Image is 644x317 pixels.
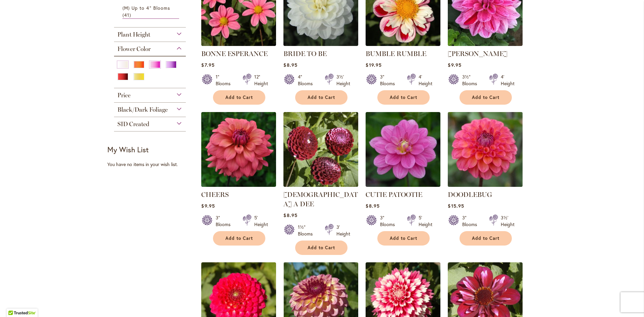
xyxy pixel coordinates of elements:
[283,62,297,68] span: $8.95
[122,4,179,19] a: (M) Up to 4" Blooms 41
[298,73,317,87] div: 4" Blooms
[254,73,268,87] div: 12" Height
[283,41,358,47] a: BRIDE TO BE
[380,73,399,87] div: 3" Blooms
[390,235,417,241] span: Add to Cart
[254,214,268,228] div: 5' Height
[308,245,335,251] span: Add to Cart
[380,214,399,228] div: 3" Blooms
[201,41,276,47] a: BONNE ESPERANCE
[366,41,440,47] a: BUMBLE RUMBLE
[472,235,499,241] span: Add to Cart
[419,73,432,87] div: 4' Height
[117,31,150,38] span: Plant Height
[336,73,350,87] div: 3½' Height
[295,90,347,105] button: Add to Cart
[462,73,481,87] div: 3½" Blooms
[460,231,512,246] button: Add to Cart
[448,41,523,47] a: CHA CHING
[201,62,214,68] span: $7.95
[117,106,168,113] span: Black/Dark Foliage
[225,235,253,241] span: Add to Cart
[117,92,130,99] span: Price
[107,161,197,168] div: You have no items in your wish list.
[390,95,417,100] span: Add to Cart
[377,231,430,246] button: Add to Cart
[122,11,133,18] span: 41
[501,73,515,87] div: 4' Height
[366,50,426,58] a: BUMBLE RUMBLE
[366,203,379,209] span: $8.95
[213,231,265,246] button: Add to Cart
[366,112,440,187] img: CUTIE PATOOTIE
[283,182,358,188] a: CHICK A DEE
[283,212,297,218] span: $8.95
[298,224,317,237] div: 1½" Blooms
[216,73,234,87] div: 1" Blooms
[366,191,422,199] a: CUTIE PATOOTIE
[201,182,276,188] a: CHEERS
[213,90,265,105] button: Add to Cart
[283,191,358,208] a: [DEMOGRAPHIC_DATA] A DEE
[419,214,432,228] div: 5' Height
[446,110,525,189] img: DOODLEBUG
[117,120,149,128] span: SID Created
[448,50,507,58] a: [PERSON_NAME]
[122,5,170,11] span: (M) Up to 4" Blooms
[201,50,268,58] a: BONNE ESPERANCE
[283,50,327,58] a: BRIDE TO BE
[448,182,523,188] a: DOODLEBUG
[201,191,229,199] a: CHEERS
[201,112,276,187] img: CHEERS
[501,214,515,228] div: 3½' Height
[448,203,464,209] span: $15.95
[295,241,347,255] button: Add to Cart
[377,90,430,105] button: Add to Cart
[472,95,499,100] span: Add to Cart
[366,62,381,68] span: $19.95
[225,95,253,100] span: Add to Cart
[283,112,358,187] img: CHICK A DEE
[336,224,350,237] div: 3' Height
[201,203,215,209] span: $9.95
[366,182,440,188] a: CUTIE PATOOTIE
[448,191,492,199] a: DOODLEBUG
[117,45,151,53] span: Flower Color
[107,145,149,154] strong: My Wish List
[308,95,335,100] span: Add to Cart
[460,90,512,105] button: Add to Cart
[448,62,461,68] span: $9.95
[462,214,481,228] div: 3" Blooms
[216,214,234,228] div: 3" Blooms
[5,293,24,312] iframe: Launch Accessibility Center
